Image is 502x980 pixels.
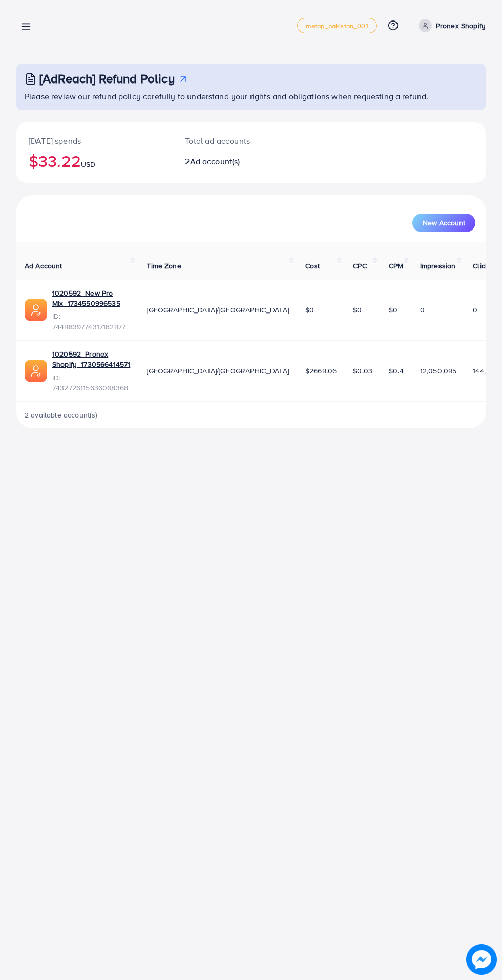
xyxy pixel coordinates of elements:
[185,135,278,147] p: Total ad accounts
[297,18,377,33] a: metap_pakistan_001
[52,288,130,309] a: 1020592_New Pro Mix_1734550996535
[436,19,486,32] p: Pronex Shopify
[52,372,130,393] span: ID: 7432726115636068368
[423,219,465,226] span: New Account
[389,366,404,376] span: $0.4
[389,261,403,271] span: CPM
[25,261,62,271] span: Ad Account
[305,261,320,271] span: Cost
[25,360,47,382] img: ic-ads-acc.e4c84228.svg
[306,23,368,29] span: metap_pakistan_001
[39,71,175,86] h3: [AdReach] Refund Policy
[52,349,130,370] a: 1020592_Pronex Shopify_1730566414571
[147,366,289,376] span: [GEOGRAPHIC_DATA]/[GEOGRAPHIC_DATA]
[473,366,498,376] span: 144,552
[25,299,47,321] img: ic-ads-acc.e4c84228.svg
[473,261,492,271] span: Clicks
[389,305,398,315] span: $0
[29,135,160,147] p: [DATE] spends
[353,366,372,376] span: $0.03
[420,305,425,315] span: 0
[52,311,130,332] span: ID: 7449839774317182977
[190,156,240,167] span: Ad account(s)
[412,214,475,232] button: New Account
[420,261,456,271] span: Impression
[305,366,337,376] span: $2669.06
[466,944,497,975] img: image
[147,261,181,271] span: Time Zone
[25,410,98,420] span: 2 available account(s)
[25,90,479,102] p: Please review our refund policy carefully to understand your rights and obligations when requesti...
[29,151,160,171] h2: $33.22
[81,159,95,170] span: USD
[185,157,278,166] h2: 2
[414,19,486,32] a: Pronex Shopify
[473,305,477,315] span: 0
[305,305,314,315] span: $0
[420,366,457,376] span: 12,050,095
[353,305,362,315] span: $0
[353,261,366,271] span: CPC
[147,305,289,315] span: [GEOGRAPHIC_DATA]/[GEOGRAPHIC_DATA]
